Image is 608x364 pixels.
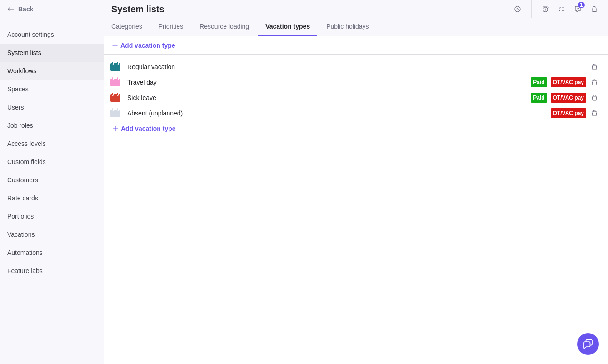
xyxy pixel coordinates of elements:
span: Add vacation type [120,41,175,50]
span: Delete [588,76,601,89]
a: My assignments [555,7,568,14]
span: Workflows [7,66,96,75]
a: Resource loading [192,18,256,36]
span: Account settings [7,30,96,39]
a: Time logs [539,7,552,14]
span: Absent (unplanned) [127,109,183,118]
span: Vacation types [265,22,310,31]
a: Vacation types [258,18,317,36]
span: Resource loading [199,22,249,31]
span: Approval requests [572,3,584,15]
span: Notifications [588,3,601,15]
a: Notifications [588,7,601,14]
span: Add vacation type [112,122,176,135]
span: Categories [111,22,142,31]
span: Delete [588,91,601,104]
span: System lists [7,48,96,57]
span: Delete [588,107,601,120]
span: Custom fields [7,157,96,166]
a: Priorities [151,18,190,36]
span: Rate cards [7,194,96,203]
span: Customers [7,175,96,184]
span: Spaces [7,85,96,94]
div: Qualifies for overtime or holiday pay [551,93,586,103]
span: Automations [7,248,96,257]
a: Public holidays [319,18,376,36]
span: Public holidays [326,22,369,31]
a: Categories [104,18,150,36]
div: Qualifies for overtime or holiday pay [551,77,586,87]
span: Portfolios [7,212,96,221]
span: Job roles [7,121,96,130]
span: My assignments [555,3,568,15]
span: Delete [588,60,601,73]
span: Start timer [511,3,524,15]
h2: System lists [111,3,164,15]
span: Travel day [127,78,157,87]
span: Feature labs [7,266,96,275]
span: Access levels [7,139,96,148]
div: Paid [531,93,547,103]
span: Vacations [7,230,96,239]
span: Sick leave [127,93,156,102]
span: Time logs [539,3,552,15]
span: Users [7,103,96,112]
span: Priorities [159,22,183,31]
span: Back [18,5,100,14]
span: Add vacation type [121,124,176,133]
div: Paid [531,77,547,87]
span: Add vacation type [111,39,175,52]
div: Qualifies for overtime or holiday pay [551,108,586,118]
span: Regular vacation [127,62,175,71]
a: Approval requests [572,7,584,14]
